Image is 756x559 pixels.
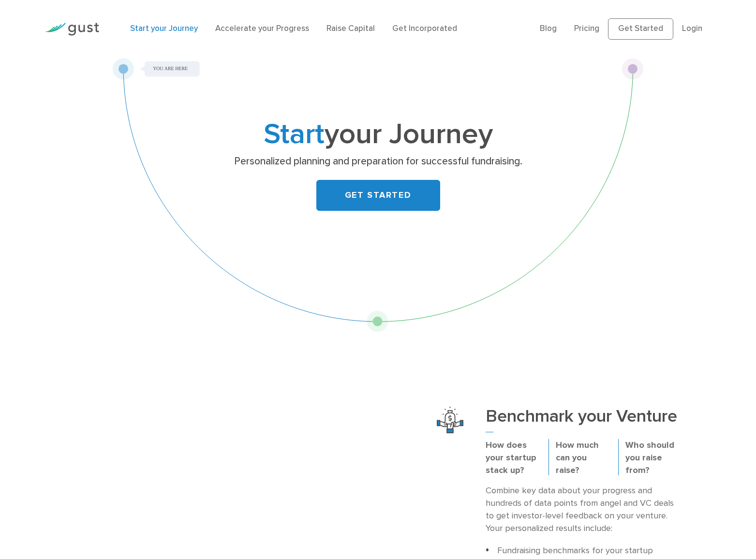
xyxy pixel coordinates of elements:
img: Benchmark Your Venture [437,407,463,433]
p: How does your startup stack up? [486,439,541,477]
li: Fundraising benchmarks for your startup [486,544,681,557]
a: Login [682,24,702,33]
p: Combine key data about your progress and hundreds of data points from angel and VC deals to get i... [486,485,681,535]
p: Personalized planning and preparation for successful fundraising. [191,155,565,168]
h3: Benchmark your Venture [486,407,681,432]
a: Pricing [574,24,599,33]
a: Raise Capital [326,24,375,33]
a: Accelerate your Progress [215,24,309,33]
a: Start your Journey [130,24,198,33]
img: Gust Logo [45,23,99,36]
a: Get Incorporated [392,24,457,33]
a: Get Started [608,18,673,40]
span: Start [264,117,325,151]
a: Blog [540,24,557,33]
a: GET STARTED [316,180,440,211]
p: How much can you raise? [556,439,611,477]
h1: your Journey [187,121,569,148]
p: Who should you raise from? [625,439,681,477]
